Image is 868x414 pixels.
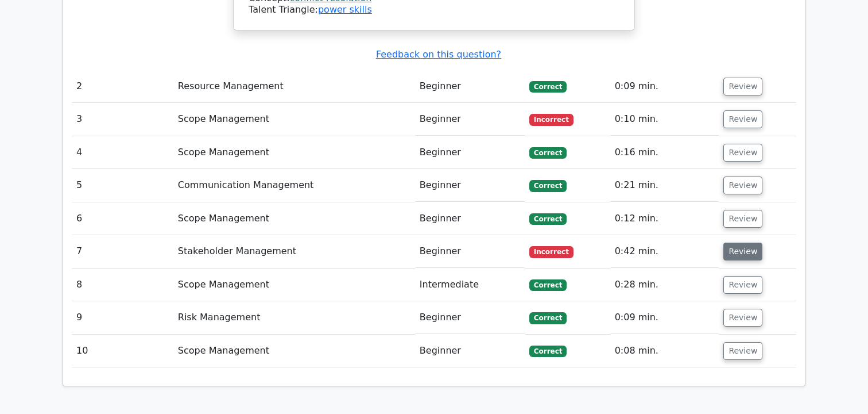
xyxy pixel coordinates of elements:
[173,169,415,202] td: Communication Management
[72,70,173,103] td: 2
[72,169,173,202] td: 5
[173,335,415,367] td: Scope Management
[723,276,762,294] button: Review
[376,49,501,60] a: Feedback on this question?
[72,335,173,367] td: 10
[723,110,762,128] button: Review
[415,169,525,202] td: Beginner
[610,301,719,334] td: 0:09 min.
[415,235,525,268] td: Beginner
[173,269,415,301] td: Scope Management
[529,147,567,159] span: Correct
[415,103,525,136] td: Beginner
[723,243,762,260] button: Review
[415,202,525,235] td: Beginner
[529,346,567,357] span: Correct
[610,235,719,268] td: 0:42 min.
[318,4,372,15] a: power skills
[610,169,719,202] td: 0:21 min.
[723,210,762,228] button: Review
[72,103,173,136] td: 3
[72,235,173,268] td: 7
[173,136,415,169] td: Scope Management
[529,246,573,258] span: Incorrect
[610,103,719,136] td: 0:10 min.
[529,213,567,225] span: Correct
[723,144,762,162] button: Review
[723,342,762,360] button: Review
[610,70,719,103] td: 0:09 min.
[173,103,415,136] td: Scope Management
[723,177,762,194] button: Review
[173,70,415,103] td: Resource Management
[72,202,173,235] td: 6
[610,202,719,235] td: 0:12 min.
[610,335,719,367] td: 0:08 min.
[610,269,719,301] td: 0:28 min.
[529,279,567,291] span: Correct
[72,269,173,301] td: 8
[723,78,762,95] button: Review
[529,114,573,125] span: Incorrect
[173,202,415,235] td: Scope Management
[415,70,525,103] td: Beginner
[72,301,173,334] td: 9
[415,269,525,301] td: Intermediate
[173,301,415,334] td: Risk Management
[415,301,525,334] td: Beginner
[610,136,719,169] td: 0:16 min.
[72,136,173,169] td: 4
[529,312,567,324] span: Correct
[415,136,525,169] td: Beginner
[415,335,525,367] td: Beginner
[173,235,415,268] td: Stakeholder Management
[529,81,567,93] span: Correct
[723,309,762,327] button: Review
[529,180,567,191] span: Correct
